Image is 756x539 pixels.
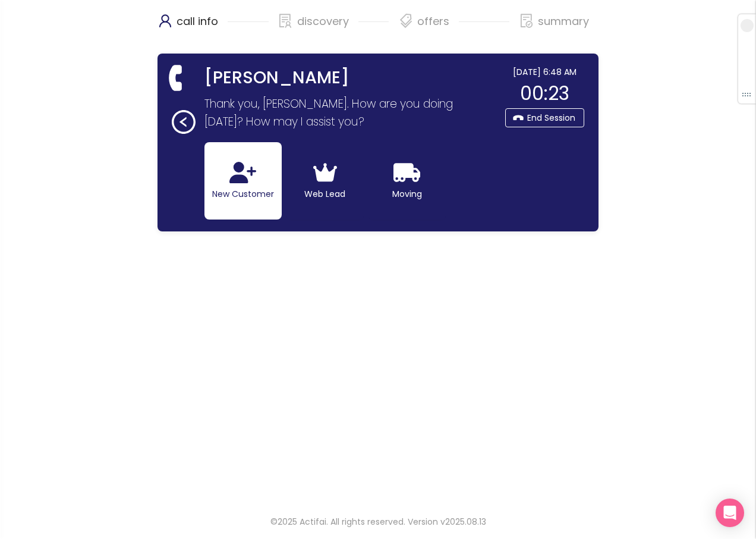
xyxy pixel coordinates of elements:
div: discovery [278,12,389,42]
p: Thank you, [PERSON_NAME]. How are you doing [DATE]? How may I assist you? [204,95,489,131]
button: New Customer [204,142,282,220]
div: Open Intercom Messenger [716,499,744,527]
strong: [PERSON_NAME] [204,65,349,90]
button: Web Lead [286,142,364,220]
div: offers [398,12,509,42]
p: call info [177,12,218,31]
p: discovery [297,12,349,31]
p: offers [417,12,449,31]
p: summary [538,12,589,31]
div: call info [157,12,269,42]
div: summary [519,12,589,42]
span: solution [278,14,292,28]
div: [DATE] 6:48 AM [505,65,584,79]
button: Moving [368,142,446,220]
span: tags [399,14,413,28]
button: End Session [505,108,584,127]
span: user [158,14,172,28]
span: phone [165,65,190,90]
div: 00:23 [505,79,584,108]
span: file-done [519,14,534,28]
